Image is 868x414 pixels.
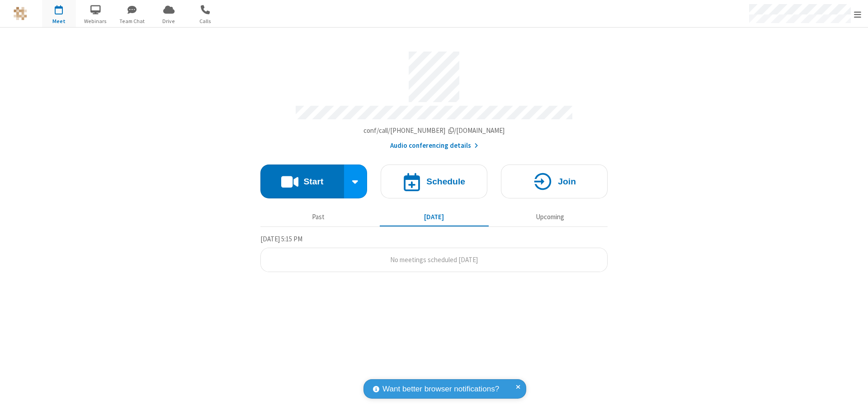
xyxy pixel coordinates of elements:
[189,17,222,25] span: Calls
[42,17,76,25] span: Meet
[260,165,344,198] button: Start
[344,165,368,198] div: Start conference options
[115,17,149,25] span: Team Chat
[363,126,505,135] span: Copy my meeting room link
[260,45,608,151] section: Account details
[501,165,608,198] button: Join
[390,255,478,264] span: No meetings scheduled [DATE]
[382,383,499,395] span: Want better browser notifications?
[390,141,478,151] button: Audio conferencing details
[303,177,323,186] h4: Start
[260,234,608,273] section: Today's Meetings
[380,208,489,226] button: [DATE]
[264,208,373,226] button: Past
[79,17,113,25] span: Webinars
[363,126,505,136] button: Copy my meeting room linkCopy my meeting room link
[260,235,302,243] span: [DATE] 5:15 PM
[381,165,487,198] button: Schedule
[426,177,465,186] h4: Schedule
[558,177,576,186] h4: Join
[152,17,186,25] span: Drive
[14,7,27,20] img: QA Selenium DO NOT DELETE OR CHANGE
[495,208,604,226] button: Upcoming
